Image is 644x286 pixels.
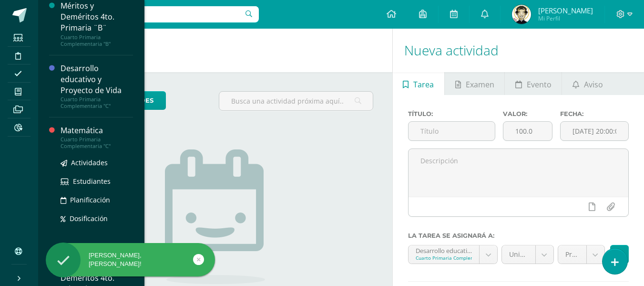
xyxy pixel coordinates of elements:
div: [PERSON_NAME], [PERSON_NAME]! [46,251,215,268]
h1: Actividades [50,29,381,72]
input: Puntos máximos [503,122,552,140]
a: Desarrollo educativo y Proyecto de Vida 'A'Cuarto Primaria Complementaria [409,245,497,264]
span: Tarea [413,73,434,96]
a: Examen [445,72,504,95]
img: no_activities.png [165,149,265,284]
div: Cuarto Primaria Complementaria "C" [61,96,133,109]
span: Aviso [584,73,603,96]
span: [PERSON_NAME] [538,6,593,15]
a: Méritos y Deméritos 4to. Primaria ¨B¨Cuarto Primaria Complementaria "B" [61,0,133,47]
div: Cuarto Primaria Complementaria "C" [61,136,133,149]
a: Evento [505,72,562,95]
a: Aviso [562,72,613,95]
label: Título: [408,110,496,117]
span: Dosificación [70,214,108,223]
span: Actividades [71,158,108,167]
label: Fecha: [560,110,629,117]
span: Mi Perfil [538,14,593,22]
div: Desarrollo educativo y Proyecto de Vida 'A' [416,245,472,254]
input: Fecha de entrega [561,122,628,140]
a: MatemáticaCuarto Primaria Complementaria "C" [61,125,133,149]
span: Examen [466,73,494,96]
input: Título [409,122,495,140]
a: Prueba Corta (0.0%) [558,245,604,264]
a: Actividades [61,157,133,168]
div: Cuarto Primaria Complementaria "B" [61,34,133,47]
span: Planificación [70,195,110,204]
label: La tarea se asignará a: [408,232,629,239]
input: Busca un usuario... [44,6,259,22]
a: Unidad 3 [502,245,553,264]
div: Cuarto Primaria Complementaria [416,254,472,261]
h1: Nueva actividad [404,29,633,72]
div: Méritos y Deméritos 4to. Primaria ¨B¨ [61,0,133,33]
span: Estudiantes [73,177,111,186]
label: Valor: [503,110,552,117]
a: Planificación [61,194,133,205]
a: Desarrollo educativo y Proyecto de VidaCuarto Primaria Complementaria "C" [61,63,133,109]
a: Estudiantes [61,176,133,187]
input: Busca una actividad próxima aquí... [219,92,372,110]
a: Tarea [393,72,444,95]
img: cec87810e7b0876db6346626e4ad5e30.png [512,5,531,24]
a: Dosificación [61,213,133,224]
span: Prueba Corta (0.0%) [565,245,579,264]
div: Matemática [61,125,133,136]
span: Evento [527,73,552,96]
span: Unidad 3 [509,245,528,264]
div: Desarrollo educativo y Proyecto de Vida [61,63,133,96]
